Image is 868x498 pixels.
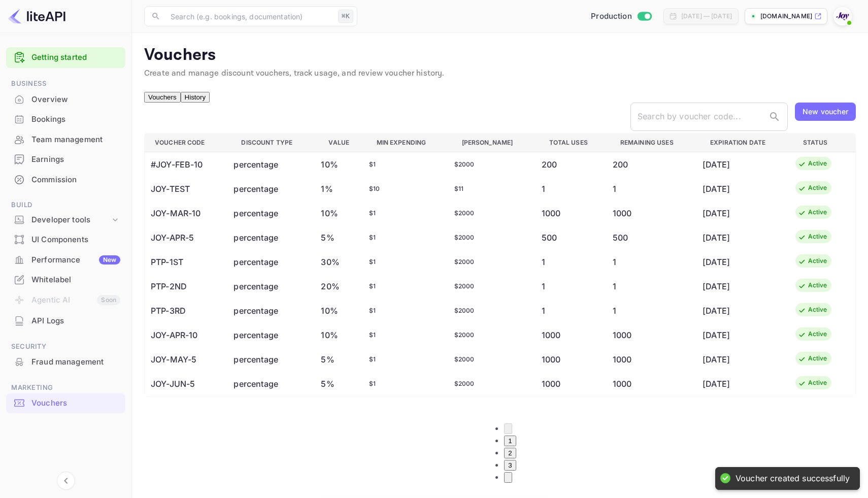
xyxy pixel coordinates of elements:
[454,330,541,340] div: $ 2000
[702,250,795,274] td: [DATE]
[504,460,516,471] button: Go to page 3
[702,347,795,372] td: [DATE]
[320,298,368,323] td: 10%
[145,225,233,250] td: JOY-APR-5
[233,298,320,323] td: percentage
[31,134,120,146] div: Team management
[454,257,541,267] div: $ 2000
[541,347,612,372] td: 1000
[320,177,368,201] td: 1%
[99,255,120,264] div: New
[369,330,453,340] div: $ 1
[454,209,541,218] div: $ 2000
[233,201,320,225] td: percentage
[320,225,368,250] td: 5%
[320,372,368,396] td: 5%
[233,372,320,396] td: percentage
[320,274,368,298] td: 20%
[702,274,795,298] td: [DATE]
[145,177,233,201] td: JOY-TEST
[6,382,125,393] span: Marketing
[808,208,827,217] div: Active
[320,133,368,152] th: Value
[612,225,702,250] td: 500
[541,372,612,396] td: 1000
[31,254,120,266] div: Performance
[320,347,368,372] td: 5%
[6,341,125,352] span: Security
[369,355,453,364] div: $ 1
[612,152,702,177] td: 200
[233,347,320,372] td: percentage
[233,274,320,298] td: percentage
[8,8,65,24] img: LiteAPI logo
[591,11,632,22] span: Production
[233,225,320,250] td: percentage
[541,225,612,250] td: 500
[702,298,795,323] td: [DATE]
[454,133,541,152] th: [PERSON_NAME]
[454,355,541,364] div: $ 2000
[144,45,856,65] p: Vouchers
[454,160,541,169] div: $ 2000
[369,233,453,242] div: $ 1
[808,378,827,387] div: Active
[795,133,856,152] th: Status
[541,274,612,298] td: 1
[6,200,125,211] span: Build
[144,414,856,491] nav: pagination navigation
[541,201,612,225] td: 1000
[612,274,702,298] td: 1
[808,305,827,314] div: Active
[808,329,827,339] div: Active
[145,347,233,372] td: JOY-MAY-5
[181,92,210,103] button: History
[144,68,856,80] p: Create and manage discount vouchers, track usage, and review voucher history.
[31,397,120,409] div: Vouchers
[164,6,334,26] input: Search (e.g. bookings, documentation)
[808,354,827,363] div: Active
[681,12,732,21] div: [DATE] — [DATE]
[145,274,233,298] td: PTP-2ND
[454,233,541,242] div: $ 2000
[808,232,827,241] div: Active
[454,184,541,193] div: $ 11
[369,306,453,315] div: $ 1
[145,152,233,177] td: #JOY-FEB-10
[454,282,541,291] div: $ 2000
[808,159,827,168] div: Active
[369,133,454,152] th: Min Expending
[612,133,702,152] th: Remaining Uses
[338,10,353,23] div: ⌘K
[233,152,320,177] td: percentage
[541,323,612,347] td: 1000
[808,256,827,265] div: Active
[736,473,850,484] div: Voucher created successfully
[369,257,453,267] div: $ 1
[630,103,764,131] input: Search by voucher code...
[145,372,233,396] td: JOY-JUN-5
[702,177,795,201] td: [DATE]
[612,201,702,225] td: 1000
[541,152,612,177] td: 200
[803,106,848,117] div: New voucher
[145,250,233,274] td: PTP-1ST
[808,281,827,290] div: Active
[702,201,795,225] td: [DATE]
[702,323,795,347] td: [DATE]
[702,225,795,250] td: [DATE]
[541,133,612,152] th: Total Uses
[233,250,320,274] td: percentage
[145,201,233,225] td: JOY-MAR-10
[31,174,120,186] div: Commission
[504,423,512,434] button: Go to previous page
[6,78,125,89] span: Business
[320,323,368,347] td: 10%
[31,52,120,63] a: Getting started
[31,274,120,286] div: Whitelabel
[612,323,702,347] td: 1000
[504,448,516,458] button: Go to page 2
[369,209,453,218] div: $ 1
[145,133,233,152] th: Voucher Code
[31,234,120,246] div: UI Components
